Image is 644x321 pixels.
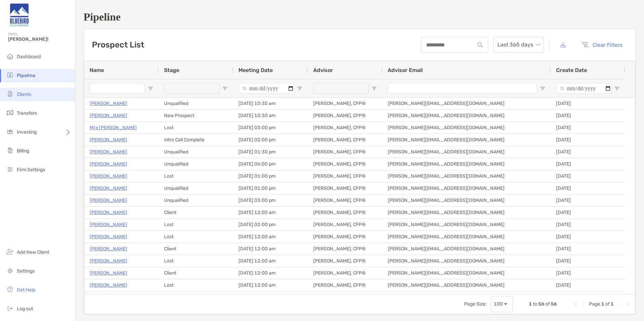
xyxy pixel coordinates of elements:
[90,148,127,156] a: [PERSON_NAME]
[159,146,233,158] div: Unqualified
[551,134,625,146] div: [DATE]
[238,67,273,73] span: Meeting Date
[90,136,127,144] p: [PERSON_NAME]
[233,134,308,146] div: [DATE] 02:00 pm
[551,231,625,243] div: [DATE]
[308,243,382,255] div: [PERSON_NAME], CFP®
[551,301,557,307] span: 56
[6,128,14,136] img: investing icon
[308,170,382,182] div: [PERSON_NAME], CFP®
[382,98,551,109] div: [PERSON_NAME][EMAIL_ADDRESS][DOMAIN_NAME]
[233,182,308,194] div: [DATE] 01:00 pm
[159,207,233,218] div: Client
[17,110,37,116] span: Transfers
[551,194,625,206] div: [DATE]
[551,243,625,255] div: [DATE]
[148,86,153,91] button: Open Filter Menu
[6,71,14,79] img: pipeline icon
[159,170,233,182] div: Lost
[308,219,382,230] div: [PERSON_NAME], CFP®
[90,83,145,94] input: Name Filter Input
[90,160,127,168] a: [PERSON_NAME]
[308,291,382,303] div: [PERSON_NAME], CFP®
[551,291,625,303] div: [DATE]
[159,291,233,303] div: Lost
[90,196,127,205] a: [PERSON_NAME]
[17,268,35,274] span: Settings
[551,219,625,230] div: [DATE]
[90,245,127,253] p: [PERSON_NAME]
[92,40,144,49] h3: Prospect List
[233,122,308,134] div: [DATE] 03:00 pm
[491,296,513,312] div: Page Size
[233,98,308,109] div: [DATE] 10:30 am
[494,301,503,307] div: 100
[90,172,127,180] a: [PERSON_NAME]
[159,255,233,267] div: Lost
[556,83,612,94] input: Create Date Filter Input
[17,129,37,135] span: Investing
[90,184,127,192] p: [PERSON_NAME]
[382,110,551,121] div: [PERSON_NAME][EMAIL_ADDRESS][DOMAIN_NAME]
[581,301,586,307] div: Previous Page
[624,301,630,307] div: Last Page
[233,158,308,170] div: [DATE] 06:00 pm
[382,134,551,146] div: [PERSON_NAME][EMAIL_ADDRESS][DOMAIN_NAME]
[551,279,625,291] div: [DATE]
[601,301,604,307] span: 1
[90,220,127,229] p: [PERSON_NAME]
[159,122,233,134] div: Lost
[233,267,308,279] div: [DATE] 12:00 am
[90,99,127,108] a: [PERSON_NAME]
[382,122,551,134] div: [PERSON_NAME][EMAIL_ADDRESS][DOMAIN_NAME]
[538,301,544,307] span: 56
[616,301,622,307] div: Next Page
[159,158,233,170] div: Unqualified
[6,165,14,173] img: firm-settings icon
[84,11,636,23] h1: Pipeline
[6,90,14,98] img: clients icon
[551,170,625,182] div: [DATE]
[382,279,551,291] div: [PERSON_NAME][EMAIL_ADDRESS][DOMAIN_NAME]
[308,98,382,109] div: [PERSON_NAME], CFP®
[90,269,127,277] p: [PERSON_NAME]
[313,67,333,73] span: Advisor
[551,122,625,134] div: [DATE]
[388,83,537,94] input: Advisor Email Filter Input
[382,231,551,243] div: [PERSON_NAME][EMAIL_ADDRESS][DOMAIN_NAME]
[90,293,127,301] a: [PERSON_NAME]
[90,111,127,120] a: [PERSON_NAME]
[164,67,179,73] span: Stage
[551,146,625,158] div: [DATE]
[90,123,137,132] a: Mi'e [PERSON_NAME]
[6,52,14,60] img: dashboard icon
[308,207,382,218] div: [PERSON_NAME], CFP®
[6,109,14,117] img: transfers icon
[576,37,627,52] button: Clear Filters
[308,267,382,279] div: [PERSON_NAME], CFP®
[17,306,33,312] span: Log out
[17,92,31,97] span: Clients
[308,194,382,206] div: [PERSON_NAME], CFP®
[388,67,423,73] span: Advisor Email
[233,231,308,243] div: [DATE] 12:00 am
[529,301,532,307] span: 1
[159,243,233,255] div: Client
[6,304,14,312] img: logout icon
[308,231,382,243] div: [PERSON_NAME], CFP®
[159,182,233,194] div: Unqualified
[540,86,545,91] button: Open Filter Menu
[308,182,382,194] div: [PERSON_NAME], CFP®
[551,182,625,194] div: [DATE]
[497,37,540,52] span: Last 365 days
[6,146,14,154] img: billing icon
[90,233,127,241] a: [PERSON_NAME]
[382,267,551,279] div: [PERSON_NAME][EMAIL_ADDRESS][DOMAIN_NAME]
[17,54,41,60] span: Dashboard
